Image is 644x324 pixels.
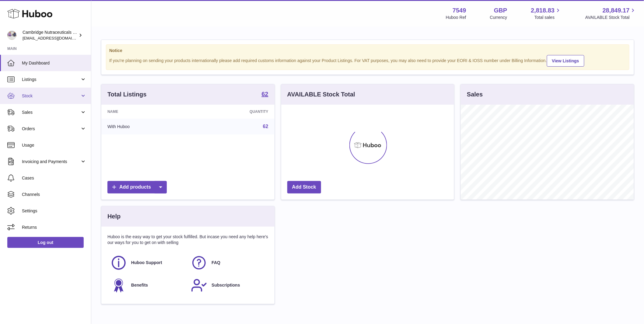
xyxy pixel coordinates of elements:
[446,15,466,20] div: Huboo Ref
[531,6,555,15] span: 2,818.83
[212,282,240,288] span: Subscriptions
[263,124,268,129] a: 62
[110,255,185,271] a: Huboo Support
[547,55,584,67] a: View Listings
[603,6,630,15] span: 28,849.17
[585,6,637,20] a: 28,849.17 AVAILABLE Stock Total
[23,36,89,40] span: [EMAIL_ADDRESS][DOMAIN_NAME]
[22,192,86,197] span: Channels
[585,15,637,20] span: AVAILABLE Stock Total
[287,181,321,193] a: Add Stock
[131,282,148,288] span: Benefits
[191,277,265,294] a: Subscriptions
[7,31,16,40] img: qvc@camnutra.com
[7,237,84,248] a: Log out
[453,6,466,15] strong: 7549
[534,15,562,20] span: Total sales
[22,110,80,115] span: Sales
[467,90,483,99] h3: Sales
[22,60,86,66] span: My Dashboard
[191,255,265,271] a: FAQ
[107,234,268,246] p: Huboo is the easy way to get your stock fulfilled. But incase you need any help here's our ways f...
[109,48,626,54] strong: Notice
[261,91,268,98] a: 62
[101,105,193,119] th: Name
[22,225,86,230] span: Returns
[22,126,80,132] span: Orders
[287,90,355,99] h3: AVAILABLE Stock Total
[193,105,275,119] th: Quantity
[22,175,86,181] span: Cases
[107,90,147,99] h3: Total Listings
[23,30,77,41] div: Cambridge Nutraceuticals Ltd
[22,77,80,82] span: Listings
[101,119,193,134] td: With Huboo
[261,91,268,97] strong: 62
[22,93,80,99] span: Stock
[22,208,86,214] span: Settings
[109,54,626,67] div: If you're planning on sending your products internationally please add required customs informati...
[494,6,507,15] strong: GBP
[22,159,80,165] span: Invoicing and Payments
[22,142,86,148] span: Usage
[107,181,167,193] a: Add products
[212,260,220,266] span: FAQ
[131,260,162,266] span: Huboo Support
[110,277,185,294] a: Benefits
[107,212,121,221] h3: Help
[531,6,562,20] a: 2,818.83 Total sales
[490,15,507,20] div: Currency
